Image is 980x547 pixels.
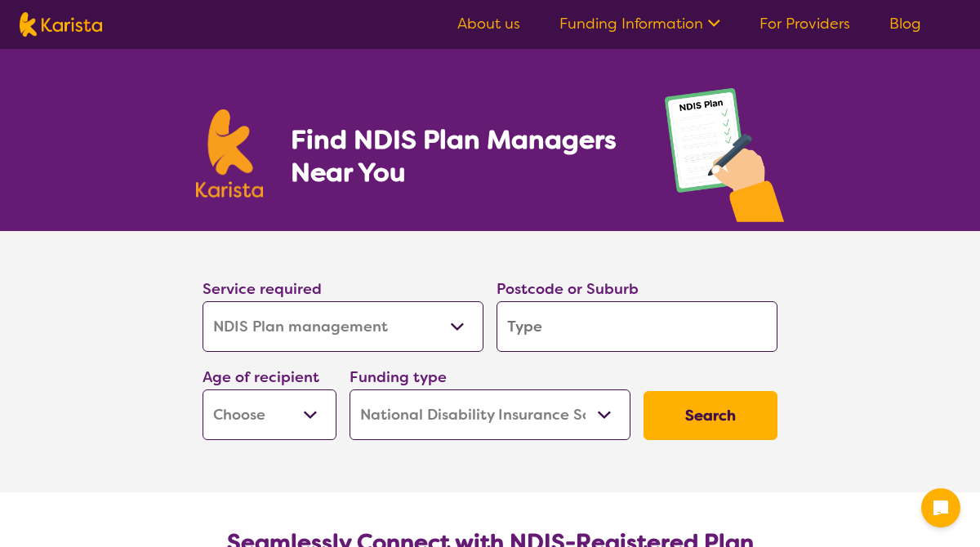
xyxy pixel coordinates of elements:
label: Service required [203,279,322,299]
img: plan-management [665,88,784,231]
img: Karista logo [196,109,263,198]
label: Funding type [350,367,447,387]
a: Funding Information [559,14,720,33]
label: Postcode or Suburb [497,279,639,299]
a: For Providers [759,14,850,33]
img: Karista logo [20,12,102,37]
label: Age of recipient [203,367,319,387]
h1: Find NDIS Plan Managers Near You [291,123,632,189]
a: Blog [889,14,921,33]
input: Type [497,301,777,352]
a: About us [457,14,520,33]
button: Search [644,391,777,440]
